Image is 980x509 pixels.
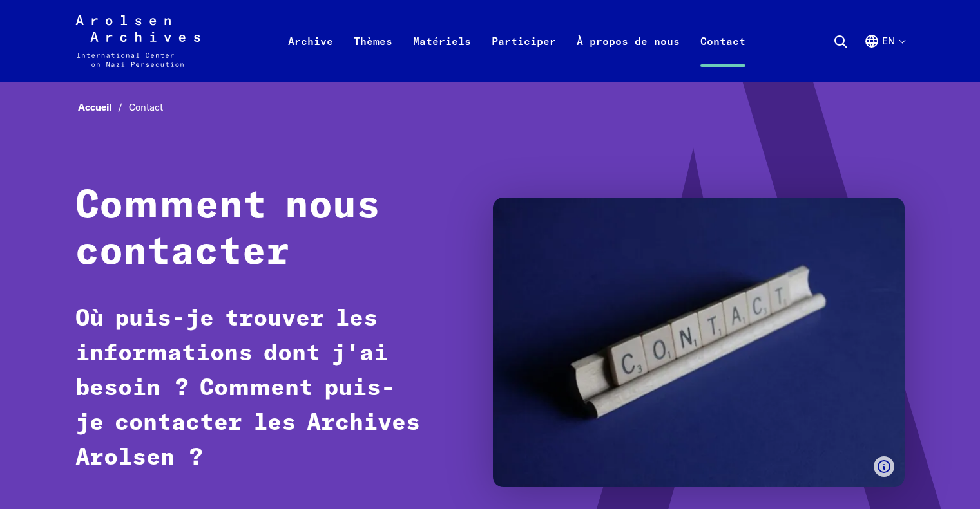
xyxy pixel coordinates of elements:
[566,31,690,82] a: À propos de nous
[874,456,894,477] button: Afficher la légende
[75,308,420,470] font: Où puis-je trouver les informations dont j'ai besoin ? Comment puis-je contacter les Archives Aro...
[78,101,111,113] font: Accueil
[864,33,905,80] button: Anglais, sélection de la langue
[343,31,403,82] a: Thèmes
[492,35,556,48] font: Participer
[354,35,392,48] font: Thèmes
[278,15,756,67] nav: Primaire
[75,187,380,272] font: Comment nous contacter
[577,35,680,48] font: À propos de nous
[278,31,343,82] a: Archive
[78,101,129,113] a: Accueil
[882,35,895,47] font: en
[700,35,745,48] font: Contact
[129,101,163,113] font: Contact
[481,31,566,82] a: Participer
[403,31,481,82] a: Matériels
[288,35,333,48] font: Archive
[75,98,905,118] nav: Fil d'Ariane
[413,35,471,48] font: Matériels
[690,31,756,82] a: Contact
